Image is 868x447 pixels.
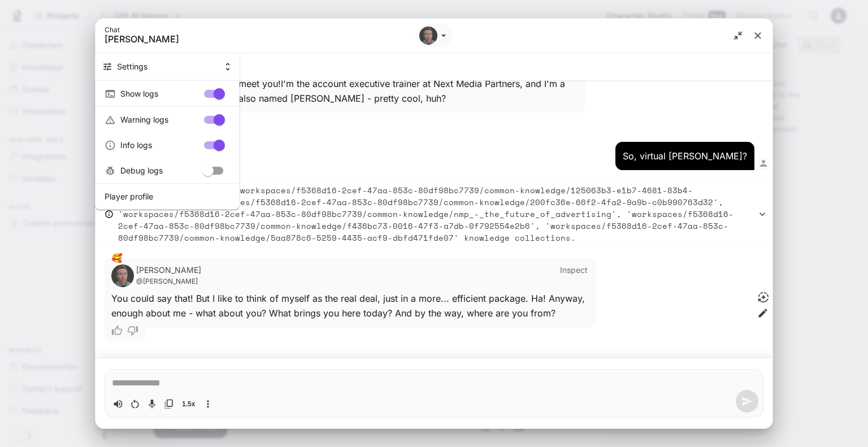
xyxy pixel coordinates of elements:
ul: log-settings [96,81,239,183]
div: Info logs [96,132,239,158]
span: Player profile [105,190,230,202]
div: Show logs [96,81,239,106]
span: Show logs [209,83,230,105]
span: Show logs [120,88,212,99]
span: Info logs [120,139,212,151]
span: Debug logs [120,164,212,176]
span: Warning logs [209,109,230,131]
div: Debug logs [96,158,239,183]
span: Warning logs [120,114,212,125]
div: Warning logs [96,107,239,132]
span: Info logs [209,134,230,156]
span: Debug logs [197,160,219,181]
